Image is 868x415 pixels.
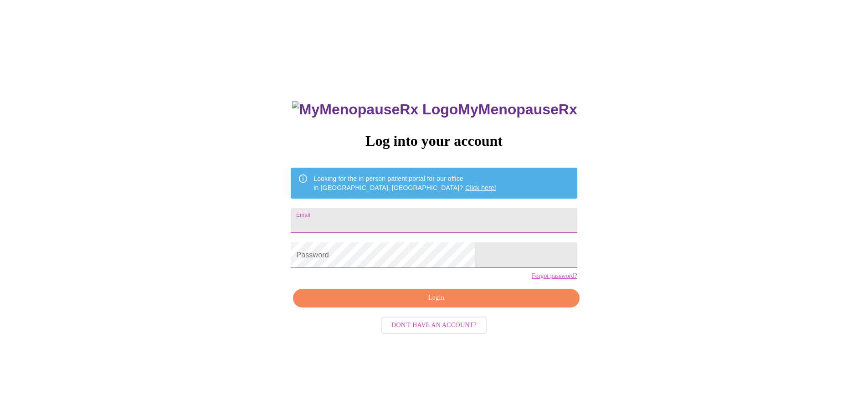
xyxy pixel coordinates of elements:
img: MyMenopauseRx Logo [292,101,458,118]
a: Forgot password? [532,272,577,280]
button: Don't have an account? [381,317,487,334]
button: Login [293,289,579,307]
span: Login [303,292,569,304]
div: Looking for the in person patient portal for our office in [GEOGRAPHIC_DATA], [GEOGRAPHIC_DATA]? [313,170,496,196]
span: Don't have an account? [391,320,477,331]
h3: Log into your account [291,133,577,149]
h3: MyMenopauseRx [292,101,577,118]
a: Click here! [465,184,496,191]
a: Don't have an account? [379,321,489,328]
